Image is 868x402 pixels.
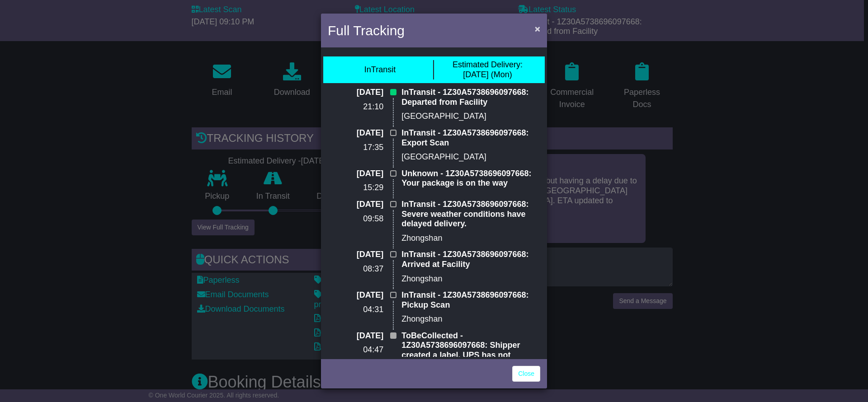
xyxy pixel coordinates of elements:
p: InTransit - 1Z30A5738696097668: Pickup Scan [401,290,540,310]
p: [GEOGRAPHIC_DATA] [401,112,540,122]
p: 17:35 [328,143,383,153]
p: InTransit - 1Z30A5738696097668: Departed from Facility [401,88,540,107]
p: 09:58 [328,214,383,224]
p: Unknown - 1Z30A5738696097668: Your package is on the way [401,169,540,188]
p: 04:47 [328,345,383,355]
a: Close [512,366,540,382]
span: Estimated Delivery: [453,60,523,69]
p: 08:37 [328,264,383,274]
p: InTransit - 1Z30A5738696097668: Severe weather conditions have delayed delivery. [401,200,540,229]
p: 04:31 [328,305,383,315]
p: [DATE] [328,250,383,260]
p: [DATE] [328,88,383,98]
h4: Full Tracking [328,20,405,41]
p: Zhongshan [401,274,540,284]
p: InTransit - 1Z30A5738696097668: Export Scan [401,128,540,148]
div: InTransit [364,65,396,75]
p: [DATE] [328,290,383,300]
div: [DATE] (Mon) [453,60,523,79]
span: × [535,23,540,34]
button: Close [530,19,545,38]
p: 15:29 [328,183,383,193]
p: ToBeCollected - 1Z30A5738696097668: Shipper created a label, UPS has not received the package yet. [401,331,540,370]
p: [DATE] [328,128,383,138]
p: InTransit - 1Z30A5738696097668: Arrived at Facility [401,250,540,269]
p: [DATE] [328,331,383,341]
p: [GEOGRAPHIC_DATA] [401,152,540,162]
p: 21:10 [328,102,383,112]
p: Zhongshan [401,314,540,324]
p: [DATE] [328,200,383,210]
p: [DATE] [328,169,383,179]
p: Zhongshan [401,234,540,243]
